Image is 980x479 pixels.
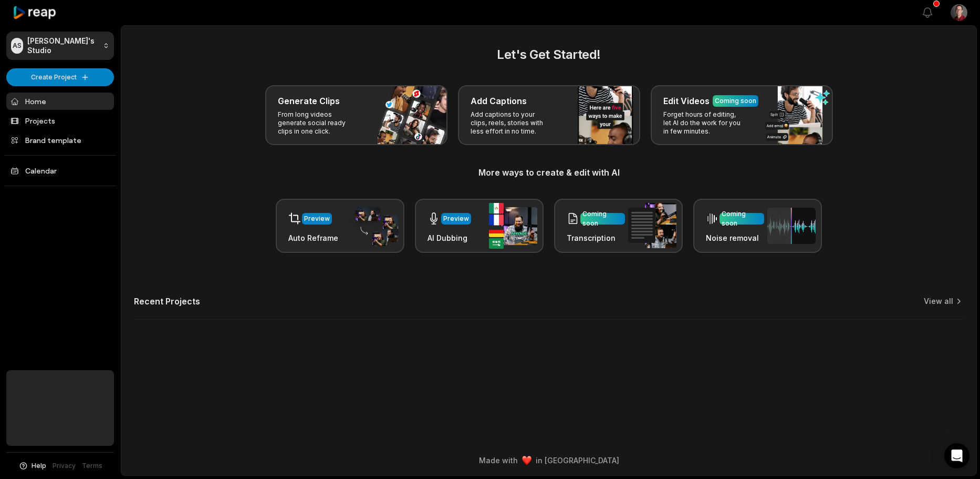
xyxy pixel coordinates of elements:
[11,38,23,54] div: AS
[722,209,762,228] div: Coming soon
[628,203,676,248] img: transcription.png
[32,461,46,471] span: Help
[134,166,964,179] h3: More ways to create & edit with AI
[944,443,969,468] div: Open Intercom Messenger
[134,296,200,307] h2: Recent Projects
[582,209,623,228] div: Coming soon
[6,93,114,110] a: Home
[18,461,46,471] button: Help
[6,112,114,129] a: Projects
[767,208,816,244] img: noise_removal.png
[134,45,964,64] h2: Let's Get Started!
[567,232,625,243] h3: Transcription
[428,232,471,243] h3: AI Dubbing
[27,36,99,55] p: [PERSON_NAME]'s Studio
[82,461,102,471] a: Terms
[471,95,527,107] h3: Add Captions
[706,232,764,243] h3: Noise removal
[53,461,76,471] a: Privacy
[6,162,114,179] a: Calendar
[131,455,967,466] div: Made with in [GEOGRAPHIC_DATA]
[663,95,710,107] h3: Edit Videos
[6,68,114,86] button: Create Project
[278,110,359,136] p: From long videos generate social ready clips in one click.
[443,214,469,223] div: Preview
[6,131,114,149] a: Brand template
[288,232,338,243] h3: Auto Reframe
[522,456,531,465] img: heart emoji
[663,110,745,136] p: Forget hours of editing, let AI do the work for you in few minutes.
[304,214,330,223] div: Preview
[350,206,398,247] img: auto_reframe.png
[715,96,756,106] div: Coming soon
[924,296,953,307] a: View all
[278,95,340,107] h3: Generate Clips
[471,110,552,136] p: Add captions to your clips, reels, stories with less effort in no time.
[489,203,537,249] img: ai_dubbing.png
